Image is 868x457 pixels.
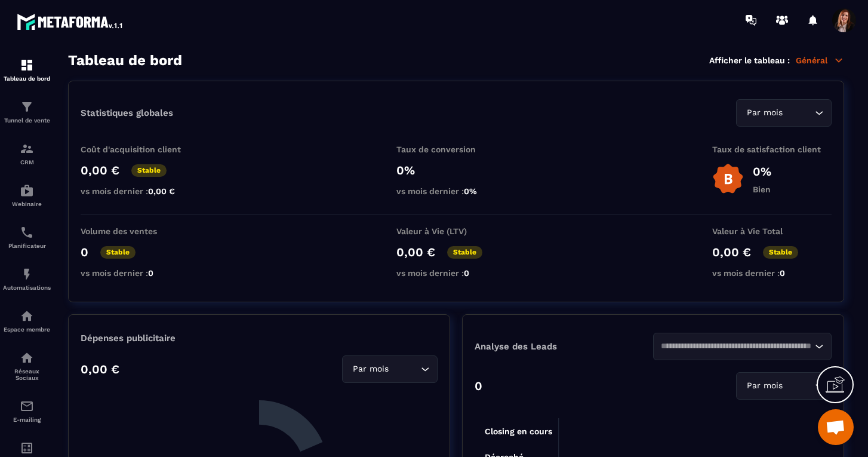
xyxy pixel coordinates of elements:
p: Tableau de bord [3,75,51,82]
p: Général [796,55,844,66]
p: Statistiques globales [81,108,173,118]
a: schedulerschedulerPlanificateur [3,216,51,258]
p: CRM [3,159,51,165]
p: 0% [753,164,771,179]
p: Stable [447,246,482,259]
img: social-network [20,351,34,365]
p: Dépenses publicitaire [81,333,438,343]
a: automationsautomationsEspace membre [3,300,51,342]
a: formationformationTableau de bord [3,49,51,91]
p: Espace membre [3,326,51,333]
p: Taux de satisfaction client [712,145,832,154]
p: Automatisations [3,284,51,291]
input: Search for option [661,340,812,353]
img: automations [20,183,34,198]
span: Par mois [350,363,391,376]
a: social-networksocial-networkRéseaux Sociaux [3,342,51,390]
a: Ouvrir le chat [818,409,854,445]
p: Volume des ventes [81,226,200,236]
span: Par mois [744,106,785,119]
p: Tunnel de vente [3,117,51,124]
img: formation [20,58,34,72]
span: 0 [148,268,153,278]
p: Coût d'acquisition client [81,145,200,154]
p: 0,00 € [712,245,751,259]
a: formationformationTunnel de vente [3,91,51,133]
p: Bien [753,185,771,194]
p: 0% [396,163,516,177]
a: automationsautomationsAutomatisations [3,258,51,300]
p: 0 [475,379,482,393]
input: Search for option [785,379,812,392]
p: Réseaux Sociaux [3,368,51,381]
img: b-badge-o.b3b20ee6.svg [712,163,744,195]
p: vs mois dernier : [712,268,832,278]
p: 0,00 € [81,163,119,177]
span: 0 [464,268,469,278]
p: Stable [763,246,798,259]
div: Search for option [342,355,438,383]
img: email [20,399,34,413]
p: Analyse des Leads [475,341,653,352]
img: formation [20,142,34,156]
p: Afficher le tableau : [709,56,790,65]
p: vs mois dernier : [81,268,200,278]
img: automations [20,309,34,323]
p: 0 [81,245,88,259]
h3: Tableau de bord [68,52,182,69]
input: Search for option [391,363,418,376]
p: Stable [100,246,136,259]
div: Search for option [736,372,832,400]
p: Valeur à Vie (LTV) [396,226,516,236]
p: 0,00 € [396,245,435,259]
span: 0% [464,186,477,196]
p: 0,00 € [81,362,119,376]
img: accountant [20,441,34,455]
img: automations [20,267,34,281]
span: 0,00 € [148,186,175,196]
p: vs mois dernier : [396,268,516,278]
p: Stable [131,164,167,177]
input: Search for option [785,106,812,119]
p: vs mois dernier : [396,186,516,196]
img: scheduler [20,225,34,240]
a: automationsautomationsWebinaire [3,174,51,216]
div: Search for option [653,333,832,360]
p: Planificateur [3,243,51,249]
img: formation [20,100,34,114]
p: Valeur à Vie Total [712,226,832,236]
a: emailemailE-mailing [3,390,51,432]
span: 0 [780,268,785,278]
div: Search for option [736,99,832,127]
a: formationformationCRM [3,133,51,174]
p: Taux de conversion [396,145,516,154]
p: vs mois dernier : [81,186,200,196]
span: Par mois [744,379,785,392]
p: E-mailing [3,416,51,423]
tspan: Closing en cours [485,427,552,437]
p: Webinaire [3,201,51,207]
img: logo [17,11,124,32]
